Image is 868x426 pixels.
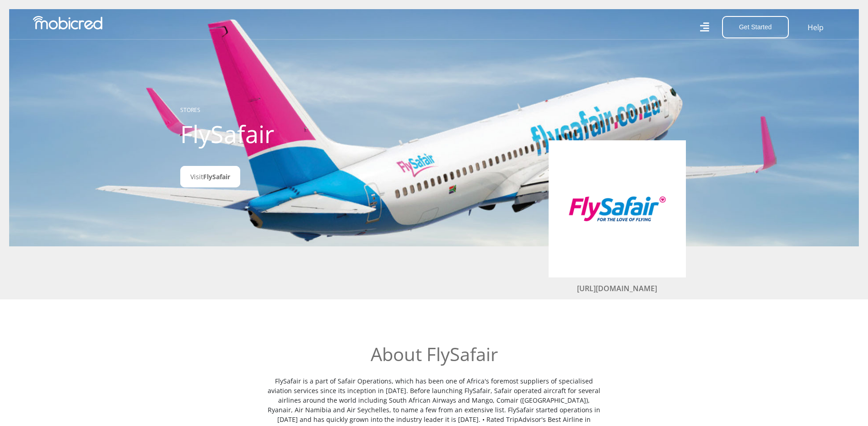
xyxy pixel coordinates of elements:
[180,166,240,187] a: VisitFlySafair
[203,172,230,181] span: FlySafair
[180,120,384,148] h1: FlySafair
[180,106,200,114] a: STORES
[562,154,672,264] img: FlySafair
[577,283,657,293] a: [URL][DOMAIN_NAME]
[807,21,824,33] a: Help
[722,16,789,38] button: Get Started
[33,16,102,30] img: Mobicred
[267,343,601,365] h2: About FlySafair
